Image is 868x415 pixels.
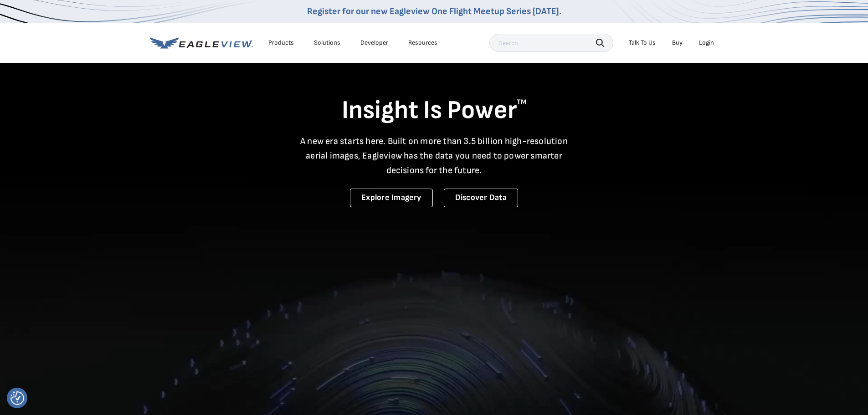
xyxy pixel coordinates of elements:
div: Products [268,39,294,47]
div: Solutions [314,39,340,47]
div: Talk To Us [629,39,656,47]
a: Explore Imagery [350,189,433,207]
sup: TM [517,98,527,107]
h1: Insight Is Power [150,95,719,127]
button: Consent Preferences [10,391,24,405]
input: Search [489,34,613,52]
a: Register for our new Eagleview One Flight Meetup Series [DATE]. [307,6,561,17]
a: Discover Data [444,189,518,207]
div: Resources [408,39,437,47]
a: Developer [360,39,388,47]
p: A new era starts here. Built on more than 3.5 billion high-resolution aerial images, Eagleview ha... [295,134,574,178]
a: Buy [672,39,683,47]
div: Login [699,39,714,47]
img: Revisit consent button [10,391,24,405]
